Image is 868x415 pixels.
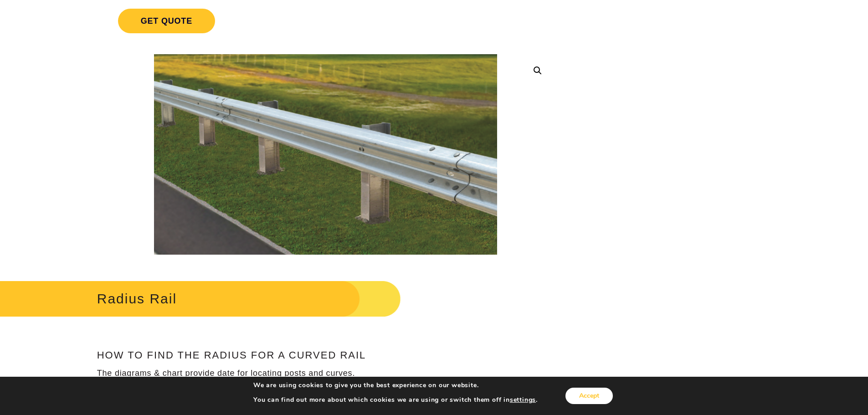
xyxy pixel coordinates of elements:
h4: How To Find The Radius For A Curved Rail [97,350,554,361]
p: The diagrams & chart provide date for locating posts and curves. [97,368,554,379]
span: Get Quote [118,9,215,33]
button: Accept [565,388,613,404]
p: You can find out more about which cookies we are using or switch them off in . [253,396,538,404]
p: We are using cookies to give you the best experience on our website. [253,381,538,389]
button: settings [510,396,536,404]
